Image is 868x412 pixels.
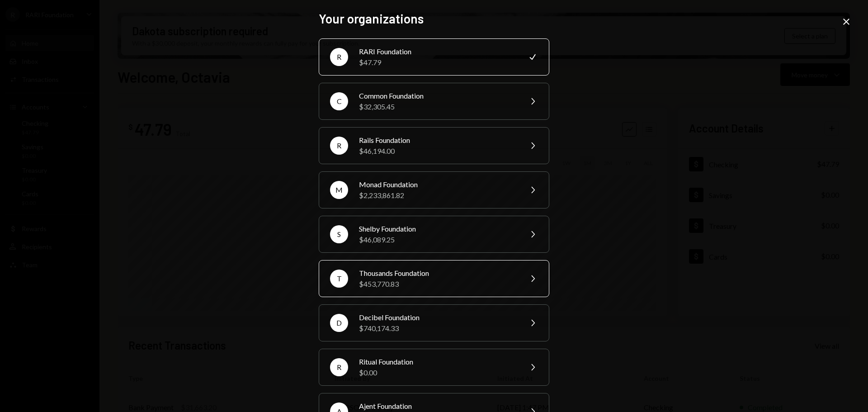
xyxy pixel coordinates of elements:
[359,101,516,112] div: $32,305.45
[359,279,516,289] div: $453,770.83
[330,48,348,66] div: R
[359,90,516,101] div: Common Foundation
[319,216,549,253] button: SShelby Foundation$46,089.25
[359,356,516,367] div: Ritual Foundation
[319,83,549,120] button: CCommon Foundation$32,305.45
[319,171,549,208] button: MMonad Foundation$2,233,861.82
[330,225,348,243] div: S
[330,270,348,288] div: T
[359,135,516,146] div: Rails Foundation
[359,146,516,156] div: $46,194.00
[359,323,516,334] div: $740,174.33
[359,312,516,323] div: Decibel Foundation
[359,223,516,234] div: Shelby Foundation
[359,190,516,201] div: $2,233,861.82
[330,358,348,376] div: R
[359,401,516,412] div: Ajent Foundation
[359,268,516,279] div: Thousands Foundation
[359,367,516,378] div: $0.00
[319,260,549,297] button: TThousands Foundation$453,770.83
[359,179,516,190] div: Monad Foundation
[330,92,348,110] div: C
[359,57,516,68] div: $47.79
[359,234,516,245] div: $46,089.25
[319,127,549,164] button: RRails Foundation$46,194.00
[359,46,516,57] div: RARI Foundation
[330,181,348,199] div: M
[330,137,348,155] div: R
[319,304,549,341] button: DDecibel Foundation$740,174.33
[319,38,549,76] button: RRARI Foundation$47.79
[319,10,549,28] h2: Your organizations
[319,349,549,386] button: RRitual Foundation$0.00
[330,314,348,332] div: D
